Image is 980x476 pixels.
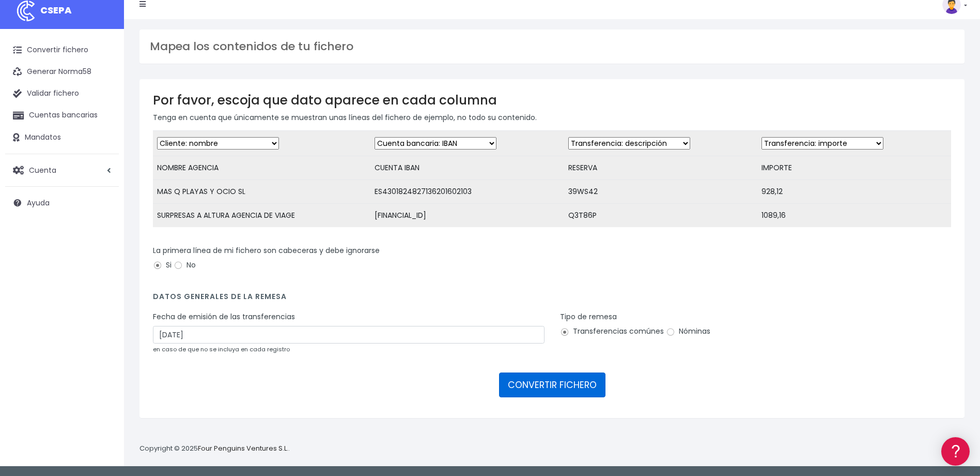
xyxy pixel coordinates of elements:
[153,245,380,256] label: La primera línea de mi fichero son cabeceras y debe ignorarse
[10,88,196,104] a: Información general
[10,147,196,163] a: Problemas habituales
[560,311,617,322] label: Tipo de remesa
[153,93,951,108] h3: Por favor, escoja que dato aparece en cada columna
[564,156,758,180] td: RESERVA
[10,264,196,280] a: API
[10,222,196,238] a: General
[370,180,564,204] td: ES4301824827136201602103
[153,260,172,271] label: Si
[757,156,951,180] td: IMPORTE
[153,156,370,180] td: NOMBRE AGENCIA
[560,326,664,337] label: Transferencias comúnes
[198,443,288,453] a: Four Penguins Ventures S.L.
[10,131,196,147] a: Formatos
[10,163,196,179] a: Videotutoriales
[153,345,290,353] small: en caso de que no se incluya en cada registro
[10,179,196,195] a: Perfiles de empresas
[174,260,196,271] label: No
[5,39,119,61] a: Convertir fichero
[370,204,564,228] td: [FINANCIAL_ID]
[153,311,295,322] label: Fecha de emisión de las transferencias
[142,298,199,308] a: POWERED BY ENCHANT
[153,112,951,123] p: Tenga en cuenta que únicamente se muestran unas líneas del fichero de ejemplo, no todo su contenido.
[5,61,119,83] a: Generar Norma58
[370,156,564,180] td: CUENTA IBAN
[666,326,710,337] label: Nóminas
[10,114,196,124] div: Convertir ficheros
[153,180,370,204] td: MAS Q PLAYAS Y OCIO SL
[139,443,290,454] p: Copyright © 2025 .
[564,204,758,228] td: Q3T86P
[5,127,119,148] a: Mandatos
[5,105,119,126] a: Cuentas bancarias
[27,198,50,208] span: Ayuda
[150,40,954,53] h3: Mapea los contenidos de tu fichero
[757,180,951,204] td: 928,12
[499,373,605,397] button: CONVERTIR FICHERO
[153,204,370,228] td: SURPRESAS A ALTURA AGENCIA DE VIAGE
[564,180,758,204] td: 39WS42
[5,159,119,181] a: Cuenta
[757,204,951,228] td: 1089,16
[10,277,196,295] button: Contáctanos
[40,4,72,17] span: CSEPA
[29,165,56,175] span: Cuenta
[5,83,119,105] a: Validar fichero
[10,72,196,82] div: Información general
[153,292,951,306] h4: Datos generales de la remesa
[10,248,196,258] div: Programadores
[10,205,196,215] div: Facturación
[5,192,119,214] a: Ayuda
